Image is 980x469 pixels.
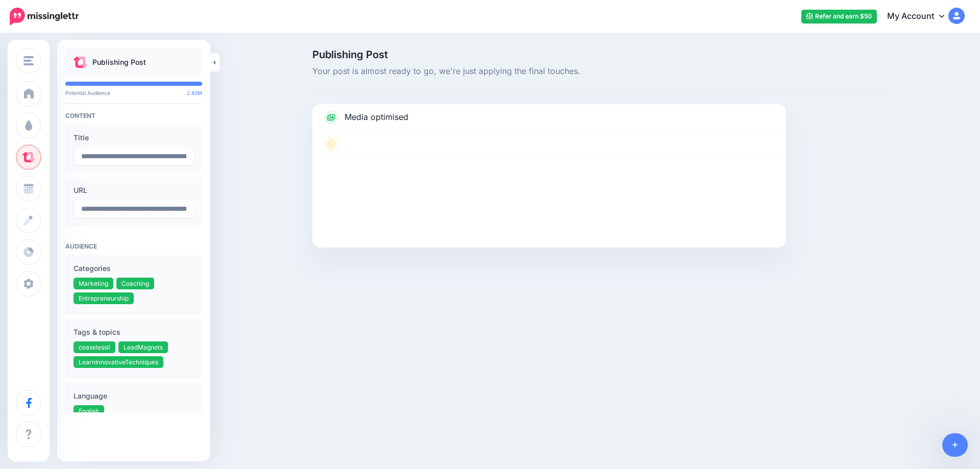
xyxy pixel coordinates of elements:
[79,407,99,415] span: English
[801,10,877,23] a: Refer and earn $50
[345,111,408,124] p: Media optimised
[79,343,110,351] span: ceaselessli
[877,4,965,29] a: My Account
[65,90,202,96] p: Potential Audience
[124,343,163,351] span: LeadMagnets
[73,184,194,196] label: URL
[65,112,202,119] h4: Content
[312,65,884,78] span: Your post is almost ready to go, we're just applying the final touches.
[73,326,194,338] label: Tags & topics
[79,358,158,366] span: LearnInnovativeTechniques
[65,242,202,250] h4: Audience
[79,294,129,302] span: Entrepreneurship
[73,132,194,144] label: Title
[73,57,87,68] img: curate.png
[10,8,79,25] img: Missinglettr
[23,56,34,65] img: menu.png
[73,262,194,275] label: Categories
[187,90,202,96] span: 2.83M
[79,280,108,287] span: Marketing
[121,280,149,287] span: Coaching
[73,390,194,402] label: Language
[312,50,884,60] span: Publishing Post
[92,56,146,68] p: Publishing Post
